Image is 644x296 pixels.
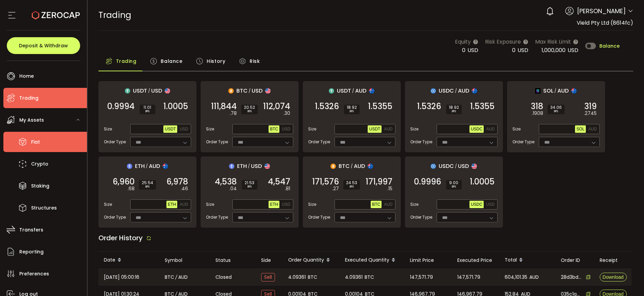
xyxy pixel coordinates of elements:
span: 18.92 [347,105,357,109]
i: BPS [245,185,255,189]
button: ETH [166,201,177,208]
img: eth_portfolio.svg [229,164,234,169]
span: BTC [365,273,374,281]
span: Vield Pty Ltd (8614fc) [577,19,633,27]
button: BTC [371,201,382,208]
img: usd_portfolio.svg [265,88,271,94]
span: Order Type [104,214,126,220]
span: ETH [237,162,247,170]
i: BPS [142,109,153,114]
span: 34.06 [550,105,562,109]
em: / [351,163,353,169]
i: BPS [449,185,459,189]
span: Risk Exposure [485,38,521,46]
span: Trading [19,93,39,103]
span: 318 [531,103,543,110]
span: My Assets [19,115,44,125]
button: USDT [163,125,177,133]
div: Order ID [555,256,594,264]
img: usd_portfolio.svg [471,164,477,169]
img: usd_portfolio.svg [264,164,270,169]
span: AUD [180,202,188,207]
span: Size [206,201,214,207]
div: Date [98,254,159,266]
div: Executed Price [452,256,499,264]
div: Order Quantity [283,254,340,266]
span: Reporting [19,247,44,257]
span: Structures [31,203,57,213]
button: AUD [485,125,496,133]
span: USD [252,87,262,95]
span: ETH [168,202,176,207]
img: btc_portfolio.svg [228,88,234,94]
span: USD [486,202,495,207]
span: USD [467,46,478,54]
span: 25.54 [142,181,153,185]
span: USDC [439,162,454,170]
span: USD [180,127,188,131]
span: 1.5326 [315,103,339,110]
span: 171,576 [312,178,339,185]
span: 111,844 [211,103,237,110]
span: 24.53 [346,181,357,185]
em: .30 [283,110,290,117]
span: 112,074 [263,103,290,110]
span: AUD [149,162,160,170]
i: BPS [142,185,153,189]
div: Receipt [594,256,631,264]
div: Status [210,256,256,264]
em: .15 [387,185,392,192]
em: .1908 [532,110,543,117]
div: Chat Widget [610,264,644,296]
span: AUD [354,162,365,170]
span: Closed [215,274,232,281]
span: 171,997 [366,178,392,185]
span: Fiat [31,137,40,147]
img: aud_portfolio.svg [368,164,373,169]
button: BTC [269,125,279,133]
span: ETH [270,202,278,207]
button: Deposit & Withdraw [7,37,80,54]
span: Size [410,201,418,207]
span: BTC [270,127,278,131]
span: 28d3bde7-2607-483c-ba0e-2a10caf00aae [561,274,582,281]
button: ETH [269,201,279,208]
span: Size [512,126,521,132]
span: 1.5355 [470,103,495,110]
span: USDT [165,127,176,131]
img: aud_portfolio.svg [163,164,168,169]
i: BPS [346,185,357,189]
span: 0 [462,46,465,54]
em: .68 [128,185,135,192]
span: USDC [471,127,482,131]
button: AUD [178,201,189,208]
em: / [554,88,556,94]
span: USD [251,162,262,170]
em: .04 [229,185,237,192]
em: / [455,88,457,94]
em: / [148,88,150,94]
span: Staking [31,181,49,191]
span: 0 [512,46,515,54]
span: AUD [529,273,539,281]
span: USDT [369,127,380,131]
span: Home [19,71,34,81]
img: usdt_portfolio.svg [329,88,334,94]
button: USDC [469,201,484,208]
em: .46 [181,185,188,192]
em: .27 [332,185,339,192]
i: BPS [244,109,255,114]
button: Download [600,273,627,281]
span: Risk [250,54,260,68]
span: 20.52 [244,105,255,109]
span: AUD [384,202,392,207]
span: 0.9996 [414,178,441,185]
img: aud_portfolio.svg [472,88,477,94]
span: Order Type [104,139,126,145]
span: USDT [133,87,147,95]
span: Size [104,201,112,207]
span: Trading [98,9,131,21]
em: / [249,88,251,94]
button: USDT [368,125,382,133]
span: AUD [588,127,597,131]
